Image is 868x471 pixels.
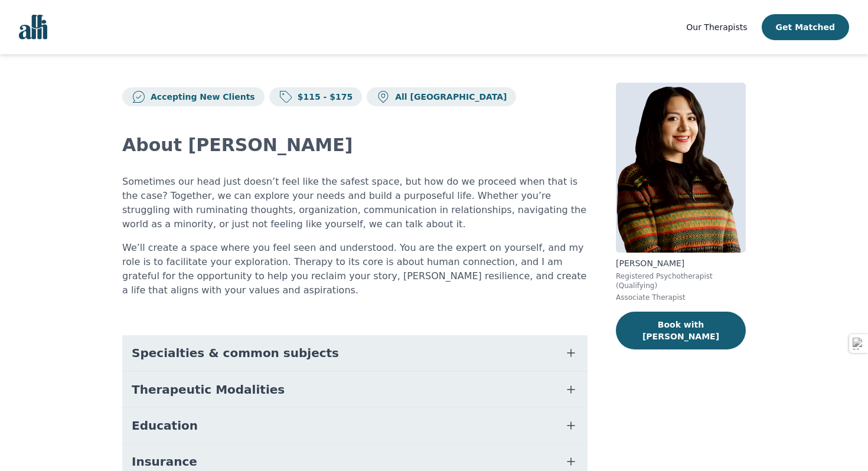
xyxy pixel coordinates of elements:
[122,335,588,371] button: Specialties & common subjects
[146,91,255,103] p: Accepting New Clients
[616,272,746,290] p: Registered Psychotherapist (Qualifying)
[293,91,353,103] p: $115 - $175
[122,135,588,156] h2: About [PERSON_NAME]
[132,417,198,434] span: Education
[122,372,588,407] button: Therapeutic Modalities
[616,257,746,269] p: [PERSON_NAME]
[616,83,746,253] img: Luisa_Diaz Flores
[19,15,47,40] img: alli logo
[686,20,747,34] a: Our Therapists
[132,381,285,398] span: Therapeutic Modalities
[122,175,588,231] p: Sometimes our head just doesn’t feel like the safest space, but how do we proceed when that is th...
[762,14,849,40] button: Get Matched
[616,312,746,349] button: Book with [PERSON_NAME]
[132,345,339,361] span: Specialties & common subjects
[122,241,588,297] p: We’ll create a space where you feel seen and understood. You are the expert on yourself, and my r...
[616,293,746,302] p: Associate Therapist
[122,408,588,443] button: Education
[390,91,507,103] p: All [GEOGRAPHIC_DATA]
[132,453,197,470] span: Insurance
[686,22,747,32] span: Our Therapists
